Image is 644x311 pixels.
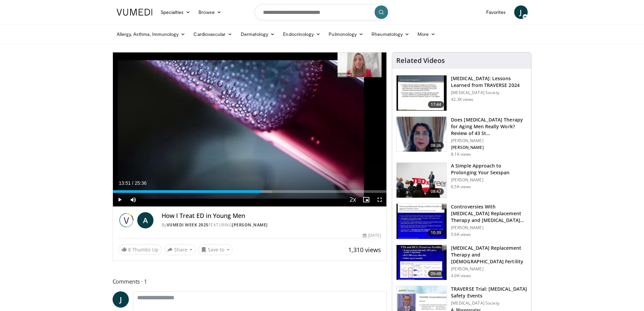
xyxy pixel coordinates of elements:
a: Rheumatology [367,27,413,41]
img: 1317c62a-2f0d-4360-bee0-b1bff80fed3c.150x105_q85_crop-smart_upscale.jpg [397,75,447,111]
span: 25:36 [135,180,146,186]
p: [PERSON_NAME] [451,138,527,143]
span: 17:44 [428,101,444,108]
a: J [113,291,129,308]
img: Vumedi Week 2025 [118,212,135,228]
div: Progress Bar [113,190,387,193]
p: 4.0K views [451,273,471,279]
button: Playback Rate [346,193,359,206]
p: [PERSON_NAME] [451,225,527,230]
a: Cardiovascular [189,27,236,41]
span: 1,310 views [348,246,381,254]
p: [PERSON_NAME] [451,145,527,150]
a: J [514,5,528,19]
h3: Does [MEDICAL_DATA] Therapy for Aging Men Really Work? Review of 43 St… [451,116,527,137]
a: A [137,212,153,228]
button: Save to [198,244,233,255]
span: 09:48 [428,270,444,277]
button: Fullscreen [373,193,386,206]
a: Allergy, Asthma, Immunology [113,27,190,41]
h3: [MEDICAL_DATA]: Lessons Learned from TRAVERSE 2024 [451,75,527,89]
p: [MEDICAL_DATA] Society [451,301,527,306]
span: 08:47 [428,188,444,195]
h3: TRAVERSE Trial: [MEDICAL_DATA] Safety Events [451,286,527,299]
span: Comments 1 [113,277,387,286]
h3: [MEDICAL_DATA] Replacement Therapy and [DEMOGRAPHIC_DATA] Fertility [451,245,527,265]
h3: Controversies With [MEDICAL_DATA] Replacement Therapy and [MEDICAL_DATA] Can… [451,203,527,224]
a: Vumedi Week 2025 [167,222,209,228]
a: [PERSON_NAME] [232,222,268,228]
button: Enable picture-in-picture mode [359,193,373,206]
a: Dermatology [237,27,279,41]
span: / [132,180,134,186]
a: 09:48 [MEDICAL_DATA] Replacement Therapy and [DEMOGRAPHIC_DATA] Fertility [PERSON_NAME] 4.0K views [396,245,527,281]
img: 58e29ddd-d015-4cd9-bf96-f28e303b730c.150x105_q85_crop-smart_upscale.jpg [397,245,447,280]
a: 10:39 Controversies With [MEDICAL_DATA] Replacement Therapy and [MEDICAL_DATA] Can… [PERSON_NAME]... [396,203,527,239]
img: c4bd4661-e278-4c34-863c-57c104f39734.150x105_q85_crop-smart_upscale.jpg [397,163,447,198]
span: 8 [128,246,131,253]
span: 10:39 [428,229,444,236]
h4: Related Videos [396,57,445,65]
div: [DATE] [363,232,381,239]
a: More [413,27,439,41]
h3: A Simple Approach to Prolonging Your Sexspan [451,162,527,176]
p: 6.5K views [451,184,471,190]
a: 17:44 [MEDICAL_DATA]: Lessons Learned from TRAVERSE 2024 [MEDICAL_DATA] Society 42.3K views [396,75,527,111]
a: Pulmonology [325,27,367,41]
a: 08:47 A Simple Approach to Prolonging Your Sexspan [PERSON_NAME] 6.5K views [396,162,527,198]
button: Share [164,244,196,255]
div: By FEATURING [162,222,381,228]
p: [PERSON_NAME] [451,266,527,272]
h4: How I Treat ED in Young Men [162,212,381,220]
p: 8.1K views [451,152,471,157]
p: 42.3K views [451,97,473,102]
a: Favorites [482,5,510,19]
a: Browse [194,5,225,19]
a: Specialties [157,5,195,19]
button: Play [113,193,126,206]
input: Search topics, interventions [255,4,390,20]
a: Endocrinology [279,27,325,41]
img: VuMedi Logo [117,9,152,16]
img: 4d4bce34-7cbb-4531-8d0c-5308a71d9d6c.150x105_q85_crop-smart_upscale.jpg [397,117,447,152]
a: 08:36 Does [MEDICAL_DATA] Therapy for Aging Men Really Work? Review of 43 St… [PERSON_NAME] [PERS... [396,116,527,157]
p: [PERSON_NAME] [451,177,527,183]
button: Mute [126,193,140,206]
span: 13:51 [119,180,131,186]
video-js: Video Player [113,52,387,207]
p: [MEDICAL_DATA] Society [451,90,527,95]
span: 08:36 [428,142,444,149]
img: 418933e4-fe1c-4c2e-be56-3ce3ec8efa3b.150x105_q85_crop-smart_upscale.jpg [397,204,447,239]
a: 8 Thumbs Up [118,244,162,255]
p: 5.6K views [451,232,471,237]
